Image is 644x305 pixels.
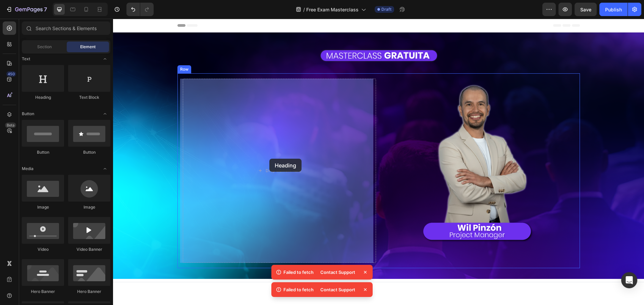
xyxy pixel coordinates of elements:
[575,3,597,16] button: Save
[22,204,64,210] div: Image
[283,286,314,293] p: Failed to fetch
[22,149,64,155] div: Button
[22,289,64,295] div: Hero Banner
[68,204,110,210] div: Image
[68,246,110,252] div: Video Banner
[22,21,110,35] input: Search Sections & Elements
[22,246,64,252] div: Video
[68,289,110,295] div: Hero Banner
[68,94,110,100] div: Text Block
[22,111,34,117] span: Button
[113,19,644,282] iframe: Design area
[37,44,52,50] span: Section
[22,56,30,62] span: Text
[68,149,110,155] div: Button
[283,269,314,276] p: Failed to fetch
[22,166,34,172] span: Media
[605,6,622,13] div: Publish
[80,44,96,50] span: Element
[381,6,391,12] span: Draft
[316,285,359,294] div: Contact Support
[100,54,110,64] span: Toggle open
[100,108,110,119] span: Toggle open
[3,3,50,16] button: 7
[580,7,591,12] span: Save
[5,123,16,128] div: Beta
[621,272,637,288] div: Open Intercom Messenger
[599,3,628,16] button: Publish
[22,94,64,100] div: Heading
[6,71,16,77] div: 450
[126,3,154,16] div: Undo/Redo
[44,5,47,13] p: 7
[316,268,359,277] div: Contact Support
[306,6,359,13] span: Free Exam Masterclass
[303,6,305,13] span: /
[100,163,110,174] span: Toggle open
